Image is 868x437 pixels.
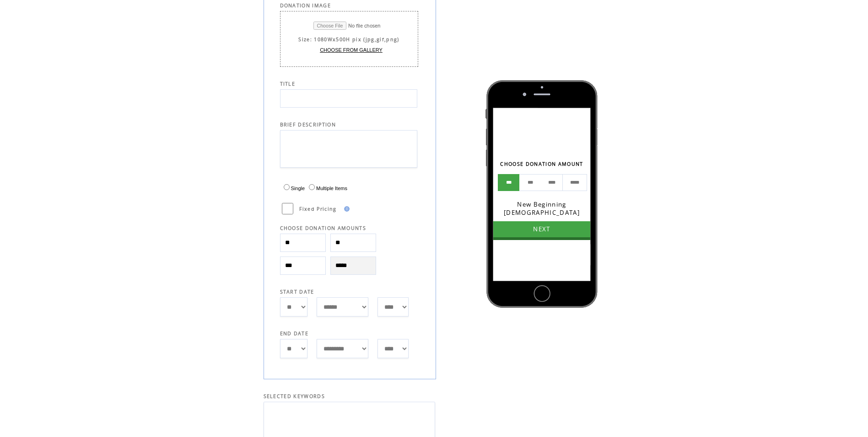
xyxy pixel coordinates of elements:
span: TITLE [280,81,296,87]
span: Size: 1080Wx500H pix (jpg,gif,png) [298,36,399,43]
label: Multiple Items [307,186,347,191]
span: END DATE [280,330,309,337]
span: START DATE [280,289,314,295]
span: CHOOSE DONATION AMOUNTS [280,225,367,231]
span: New Beginning [DEMOGRAPHIC_DATA] [504,200,580,217]
span: DONATION IMAGE [280,2,331,9]
span: SELECTED KEYWORDS [264,393,325,399]
a: CHOOSE FROM GALLERY [320,47,383,53]
input: Single [284,184,290,190]
label: Single [281,186,305,191]
input: Multiple Items [309,184,315,190]
span: Fixed Pricing [299,206,337,212]
span: CHOOSE DONATION AMOUNT [500,161,583,167]
a: NEXT [493,221,590,237]
span: BRIEF DESCRIPTION [280,121,336,128]
img: help.gif [341,206,350,212]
